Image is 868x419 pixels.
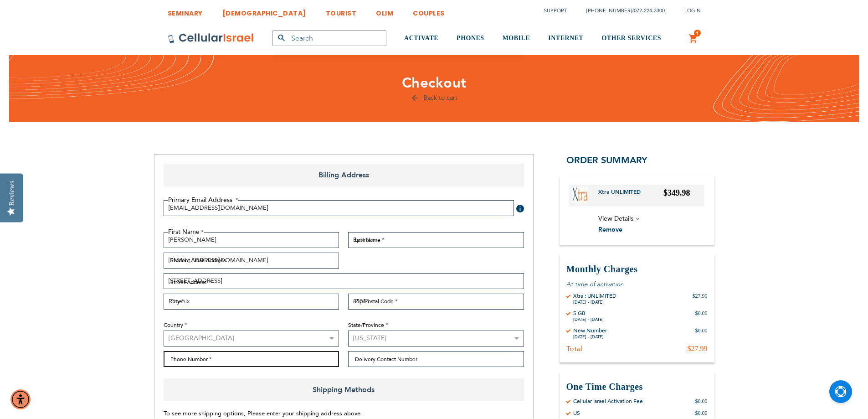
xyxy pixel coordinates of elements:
div: $27.99 [693,292,708,305]
span: $349.98 [663,188,690,197]
a: [PHONE_NUMBER] [586,7,632,14]
div: $0.00 [695,310,708,322]
span: Login [684,7,701,14]
img: Xtra UNLIMITED [572,187,588,202]
div: US [573,409,580,417]
span: Remove [598,225,622,234]
div: Reviews [8,181,16,206]
div: New Number [573,327,607,334]
span: PHONES [457,35,484,41]
span: Shipping Methods [164,378,524,401]
a: [DEMOGRAPHIC_DATA] [222,2,306,19]
a: 1 [688,33,699,44]
a: Support [544,7,567,14]
div: $0.00 [695,409,708,417]
span: OTHER SERVICES [601,35,661,41]
span: Order Summary [566,154,647,166]
span: INTERNET [548,35,583,41]
span: Checkout [402,73,467,93]
a: MOBILE [503,21,530,56]
div: [DATE] - [DATE] [573,300,616,305]
div: [DATE] - [DATE] [573,334,607,340]
a: INTERNET [548,21,583,56]
span: Billing Address [164,164,524,186]
span: MOBILE [503,35,530,41]
div: Xtra : UNLIMITED [573,292,616,300]
div: Accessibility Menu [10,389,31,409]
a: OTHER SERVICES [601,21,661,56]
input: Search [272,30,386,46]
div: $27.99 [688,344,708,353]
h3: One Time Charges [566,381,708,393]
a: PHONES [457,21,484,56]
h3: Monthly Charges [566,263,708,275]
a: Back to cart [411,93,457,102]
p: At time of activation [566,280,708,289]
li: / [577,4,665,17]
a: COUPLES [413,2,445,19]
a: 072-224-3300 [634,7,665,14]
a: OLIM [376,2,393,19]
img: Cellular Israel Logo [168,33,254,44]
a: ACTIVATE [404,21,438,56]
div: 5 GB [573,310,604,317]
span: 1 [696,30,699,37]
div: Total [566,344,582,353]
span: ACTIVATE [404,35,438,41]
div: $0.00 [695,327,708,340]
div: $0.00 [695,398,708,405]
div: [DATE] - [DATE] [573,317,604,322]
a: Xtra UNLIMITED [598,188,647,203]
div: Cellular Israel Activation Fee [573,398,643,405]
span: View Details [598,214,633,223]
a: SEMINARY [168,2,203,19]
a: TOURIST [326,2,357,19]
